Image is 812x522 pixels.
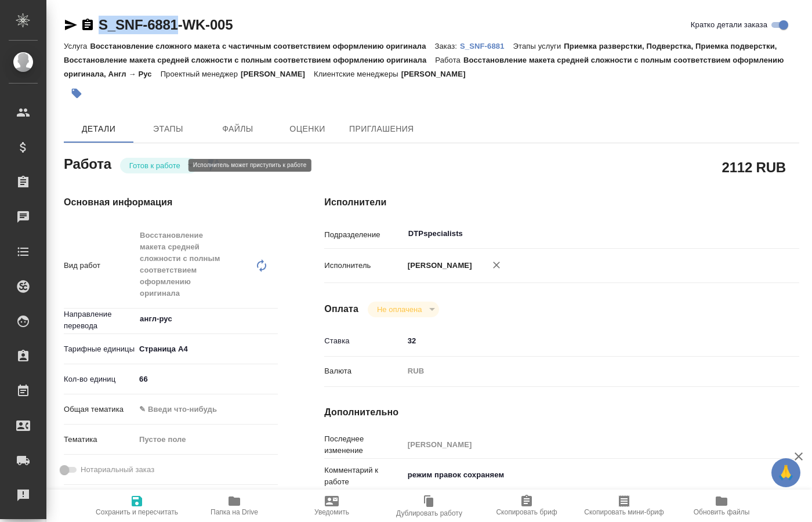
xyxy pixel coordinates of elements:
[484,252,509,278] button: Удалить исполнителя
[404,465,760,485] textarea: режим правок сохраняем
[64,153,111,173] h2: Работа
[324,335,403,347] p: Ставка
[161,70,241,78] p: Проектный менеджер
[478,490,575,522] button: Скопировать бриф
[271,318,274,320] button: Open
[435,56,463,64] p: Работа
[88,490,186,522] button: Сохранить и пересчитать
[396,509,462,517] span: Дублировать работу
[135,371,278,387] input: ✎ Введи что-нибудь
[64,343,135,355] p: Тарифные единицы
[575,490,673,522] button: Скопировать мини-бриф
[691,19,767,31] span: Кратко детали заказа
[324,365,403,377] p: Валюта
[374,304,425,314] button: Не оплачена
[404,436,760,453] input: Пустое поле
[120,158,198,173] div: Готов к работе
[210,122,266,136] span: Файлы
[135,430,278,449] div: Пустое поле
[584,508,664,516] span: Скопировать мини-бриф
[404,260,472,271] p: [PERSON_NAME]
[64,18,78,32] button: Скопировать ссылку для ЯМессенджера
[324,405,799,419] h4: Дополнительно
[64,81,89,106] button: Добавить тэг
[280,122,335,136] span: Оценки
[140,122,196,136] span: Этапы
[324,302,358,316] h4: Оплата
[324,260,403,271] p: Исполнитель
[241,70,314,78] p: [PERSON_NAME]
[753,233,756,235] button: Open
[211,508,258,516] span: Папка на Drive
[283,490,380,522] button: Уведомить
[404,332,760,349] input: ✎ Введи что-нибудь
[496,508,557,516] span: Скопировать бриф
[135,400,278,419] div: ✎ Введи что-нибудь
[135,339,278,359] div: Страница А4
[64,260,135,271] p: Вид работ
[349,122,414,136] span: Приглашения
[324,229,403,241] p: Подразделение
[460,42,513,50] p: S_SNF-6881
[64,404,135,415] p: Общая тематика
[771,458,800,487] button: 🙏
[324,465,403,488] p: Комментарий к работе
[64,434,135,445] p: Тематика
[368,302,439,317] div: Готов к работе
[99,17,233,32] a: S_SNF-6881-WK-005
[71,122,126,136] span: Детали
[380,490,478,522] button: Дублировать работу
[314,70,401,78] p: Клиентские менеджеры
[64,309,135,332] p: Направление перевода
[81,18,95,32] button: Скопировать ссылку
[722,157,786,177] h2: 2112 RUB
[694,508,750,516] span: Обновить файлы
[139,434,264,445] div: Пустое поле
[324,433,403,456] p: Последнее изменение
[90,42,434,50] p: Восстановление сложного макета с частичным соответствием оформлению оригинала
[126,161,184,171] button: Готов к работе
[64,374,135,385] p: Кол-во единиц
[324,195,799,209] h4: Исполнители
[314,508,349,516] span: Уведомить
[404,361,760,381] div: RUB
[435,42,460,50] p: Заказ:
[460,41,513,50] a: S_SNF-6881
[186,490,283,522] button: Папка на Drive
[776,461,796,485] span: 🙏
[139,404,264,415] div: ✎ Введи что-нибудь
[81,464,154,476] span: Нотариальный заказ
[64,195,278,209] h4: Основная информация
[96,508,178,516] span: Сохранить и пересчитать
[513,42,564,50] p: Этапы услуги
[401,70,474,78] p: [PERSON_NAME]
[673,490,770,522] button: Обновить файлы
[64,42,90,50] p: Услуга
